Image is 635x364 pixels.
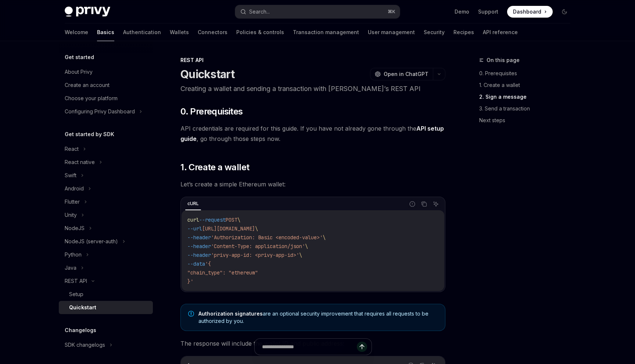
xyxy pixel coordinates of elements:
button: Open in ChatGPT [370,68,433,80]
span: \ [323,234,326,241]
span: are an optional security improvement that requires all requests to be authorized by you. [198,310,438,325]
span: On this page [487,56,520,65]
div: REST API [65,277,87,285]
button: Copy the contents from the code block [419,199,429,209]
div: Unity [65,211,77,219]
a: Transaction management [293,23,359,41]
span: '{ [205,261,211,267]
span: Let’s create a simple Ethereum wallet: [180,179,445,189]
div: REST API [180,57,445,64]
span: \ [299,252,302,258]
span: "chain_type": "ethereum" [187,269,258,276]
button: Search...⌘K [235,5,400,18]
a: Policies & controls [236,23,284,41]
div: Swift [65,171,76,180]
span: POST [226,216,237,223]
img: dark logo [65,7,110,17]
a: 0. Prerequisites [479,68,576,79]
a: Authentication [123,23,161,41]
div: Choose your platform [65,94,118,103]
span: Dashboard [513,8,541,15]
a: Create an account [59,79,153,92]
span: \ [237,216,240,223]
span: --header [187,234,211,241]
div: cURL [185,199,201,208]
button: Toggle dark mode [559,6,570,18]
span: --request [199,216,226,223]
div: NodeJS (server-auth) [65,237,118,246]
a: API reference [483,23,518,41]
div: Create an account [65,81,110,90]
div: Setup [69,290,83,299]
div: NodeJS [65,224,85,233]
span: 1. Create a wallet [180,161,249,173]
p: Creating a wallet and sending a transaction with [PERSON_NAME]’s REST API [180,84,445,94]
a: Authorization signatures [198,310,263,317]
a: Recipes [453,23,474,41]
div: About Privy [65,68,93,76]
div: React native [65,158,95,167]
a: User management [368,23,415,41]
a: Security [424,23,445,41]
div: Java [65,263,76,272]
svg: Note [188,311,194,317]
span: ⌘ K [388,9,395,15]
span: Open in ChatGPT [384,70,428,78]
div: SDK changelogs [65,341,105,349]
div: Configuring Privy Dashboard [65,107,135,116]
a: 3. Send a transaction [479,103,576,114]
h5: Changelogs [65,326,96,335]
a: Welcome [65,23,88,41]
span: 0. Prerequisites [180,106,243,117]
a: Demo [455,8,469,15]
span: 'Authorization: Basic <encoded-value>' [211,234,323,241]
h5: Get started by SDK [65,130,114,139]
a: Next steps [479,114,576,126]
a: Dashboard [507,6,553,18]
a: 2. Sign a message [479,91,576,103]
a: About Privy [59,65,153,79]
a: Connectors [198,23,227,41]
span: }' [187,278,193,285]
h5: Get started [65,53,94,62]
a: Basics [97,23,114,41]
button: Send message [357,342,367,352]
span: 'Content-Type: application/json' [211,243,305,250]
a: Support [478,8,498,15]
span: --url [187,225,202,232]
h1: Quickstart [180,68,235,81]
span: --header [187,252,211,258]
div: Python [65,250,82,259]
span: --header [187,243,211,250]
a: Setup [59,288,153,301]
span: \ [255,225,258,232]
span: --data [187,261,205,267]
div: React [65,145,79,153]
span: API credentials are required for this guide. If you have not already gone through the , go throug... [180,123,445,144]
span: 'privy-app-id: <privy-app-id>' [211,252,299,258]
a: Choose your platform [59,92,153,105]
a: Wallets [170,23,189,41]
div: Flutter [65,197,80,206]
a: Quickstart [59,301,153,314]
span: curl [187,216,199,223]
a: 1. Create a wallet [479,79,576,91]
div: Android [65,184,84,193]
span: [URL][DOMAIN_NAME] [202,225,255,232]
div: Search... [249,7,270,16]
button: Ask AI [431,199,441,209]
div: Quickstart [69,303,96,312]
button: Report incorrect code [408,199,417,209]
span: \ [305,243,308,250]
